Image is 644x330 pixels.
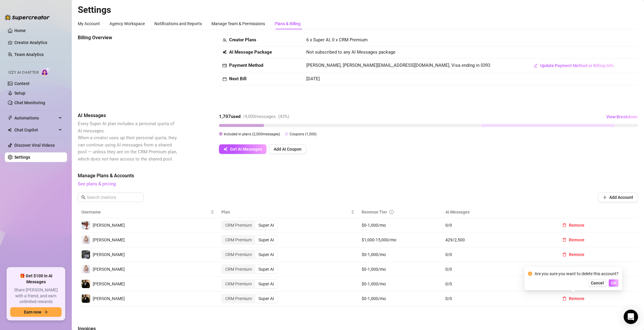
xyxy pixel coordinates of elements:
[78,172,638,179] span: Manage Plans & Accounts
[82,265,90,273] img: Ashley
[78,206,218,218] th: Username
[219,114,240,119] strong: 1,707 used
[529,61,619,70] button: Update Payment Method or Billing Info
[598,193,638,202] button: Add Account
[306,76,320,81] span: [DATE]
[230,147,262,152] span: Get AI Messages
[558,264,589,274] button: Remove
[358,247,442,262] td: $0-1,000/mo
[562,238,567,242] span: delete
[558,250,589,259] button: Remove
[81,209,209,215] span: Username
[569,237,584,242] span: Remove
[10,287,62,305] span: Share [PERSON_NAME] with a friend, and earn unlimited rewards
[611,281,616,285] span: OK
[219,144,267,154] button: Get AI Messages
[255,250,277,259] div: Super AI
[221,209,349,215] span: Plan
[222,294,255,303] div: CRM Premium
[306,37,368,43] span: 6 x Super AI, 0 x CRM Premium
[14,113,57,123] span: Automations
[93,296,125,301] span: [PERSON_NAME]
[558,220,589,230] button: Remove
[93,281,125,286] span: [PERSON_NAME]
[442,206,554,218] th: AI Messages
[221,220,278,230] div: segmented control
[224,132,280,136] span: Included in plans ( 2,500 messages)
[603,195,607,199] span: plus
[78,112,178,119] span: AI Messages
[222,221,255,229] div: CRM Premium
[44,310,48,314] span: arrow-right
[229,76,246,81] strong: Next Bill
[93,252,125,257] span: [PERSON_NAME]
[358,218,442,233] td: $0-1,000/mo
[528,272,532,276] span: exclamation-circle
[591,281,604,285] span: Cancel
[14,143,55,148] a: Discover Viral Videos
[14,52,44,57] a: Team Analytics
[223,38,227,42] span: team
[306,49,395,56] span: Not subscribed to any AI Messages package
[588,279,606,287] button: Cancel
[569,223,584,228] span: Remove
[358,233,442,247] td: $1,000-15,000/mo
[606,114,638,119] span: View Breakdown
[222,236,255,244] div: CRM Premium
[223,77,227,81] span: calendar
[569,296,584,301] span: Remove
[358,277,442,291] td: $0-1,000/mo
[10,307,62,317] button: Earn nowarrow-right
[255,265,277,273] div: Super AI
[14,155,30,160] a: Settings
[243,114,276,119] span: / 4,000 messages
[255,294,277,303] div: Super AI
[229,37,256,43] strong: Creator Plans
[624,310,638,324] div: Open Intercom Messenger
[255,236,277,244] div: Super AI
[82,280,90,288] img: alex
[540,63,614,68] span: Update Payment Method or Billing Info
[222,250,255,259] div: CRM Premium
[14,125,57,135] span: Chat Copilot
[558,235,589,245] button: Remove
[93,223,125,228] span: [PERSON_NAME]
[78,181,116,187] a: See plans & pricing
[445,281,550,287] span: 0 / 0
[8,70,39,75] span: Izzy AI Chatter
[82,250,90,259] img: alex
[358,262,442,277] td: $0-1,000/mo
[445,295,550,302] span: 0 / 0
[389,210,394,214] span: info-circle
[562,223,567,227] span: delete
[569,252,584,257] span: Remove
[14,38,62,47] a: Creator Analytics
[211,20,265,27] div: Manage Team & Permissions
[255,280,277,288] div: Super AI
[87,194,135,201] input: Search creators
[229,49,272,55] strong: AI Message Package
[221,235,278,245] div: segmented control
[306,63,490,68] span: [PERSON_NAME], [PERSON_NAME][EMAIL_ADDRESS][DOMAIN_NAME], Visa ending in 0393
[562,252,567,257] span: delete
[109,20,145,27] div: Agency Workspace
[218,206,358,218] th: Plan
[154,20,202,27] div: Notifications and Reports
[221,279,278,289] div: segmented control
[82,221,90,229] img: Ashley
[5,14,50,20] img: logo-BBDzfeDw.svg
[534,63,538,68] span: edit
[229,63,263,68] strong: Payment Method
[609,195,633,200] span: Add Account
[93,267,125,272] span: [PERSON_NAME]
[445,222,550,228] span: 0 / 0
[14,91,25,96] a: Setup
[222,265,255,273] div: CRM Premium
[8,128,12,132] img: Chat Copilot
[81,195,86,199] span: search
[78,34,178,41] span: Billing Overview
[445,251,550,258] span: 0 / 0
[222,280,255,288] div: CRM Premium
[78,121,177,162] span: Every Super AI plan includes a personal quota of AI messages. When a creator uses up their person...
[269,144,306,154] button: Add AI Coupon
